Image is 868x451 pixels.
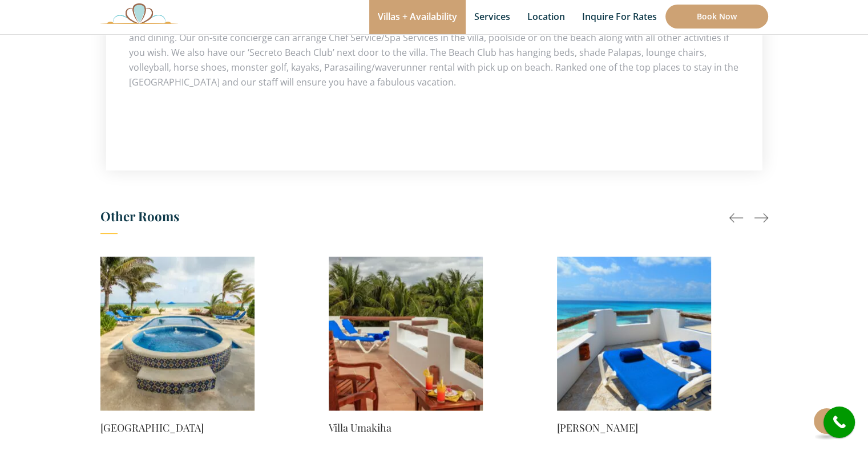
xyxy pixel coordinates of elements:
[100,3,178,24] img: Awesome Logo
[100,205,768,234] h3: Other Rooms
[329,420,483,436] a: Villa Umakiha
[826,409,852,435] i: call
[129,105,308,118] span: More about your private beach front villa:
[823,407,855,438] a: call
[665,5,768,29] a: Book Now
[100,420,255,436] a: [GEOGRAPHIC_DATA]
[557,420,711,436] a: [PERSON_NAME]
